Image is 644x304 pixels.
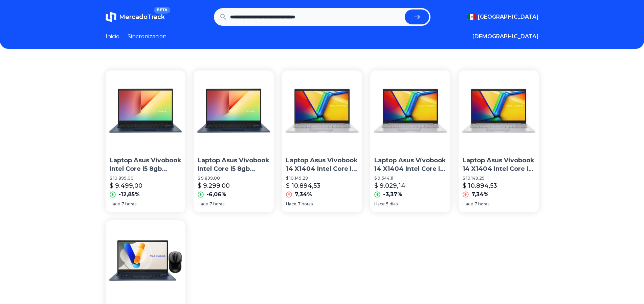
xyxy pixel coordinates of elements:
p: $ 10.894,53 [286,181,320,190]
a: Laptop Asus Vivobook 14 X1404 Intel Core I5 8gb 512gbLaptop Asus Vivobook 14 X1404 Intel Core I5 ... [370,70,450,212]
span: 7 horas [474,201,489,207]
img: Mexico [467,14,476,20]
button: [GEOGRAPHIC_DATA] [467,13,539,21]
a: Sincronizacion [128,33,166,41]
a: Laptop Asus Vivobook 14 X1404 Intel Core I5 8gb 512gbLaptop Asus Vivobook 14 X1404 Intel Core I5 ... [459,70,539,212]
p: $ 10.149,29 [463,176,535,181]
p: Laptop Asus Vivobook 14 X1404 Intel Core I5 8gb 512gb [286,156,358,173]
p: $ 9.344,11 [374,176,446,181]
span: BETA [154,7,170,14]
p: $ 9.029,14 [374,181,405,190]
p: $ 10.894,53 [463,181,497,190]
p: Laptop Asus Vivobook Intel Core I5 8gb 512gb Ssd 14 W11h [110,156,182,173]
span: 7 horas [298,201,313,207]
p: Laptop Asus Vivobook 14 X1404 Intel Core I5 8gb 512gb [374,156,446,173]
p: -6,06% [206,190,226,199]
p: $ 10.899,00 [110,176,182,181]
span: 5 días [386,201,398,207]
p: 7,34% [295,190,312,199]
span: MercadoTrack [119,13,165,21]
p: Laptop Asus Vivobook Intel Core I5 8gb 512gb Ssd 14 W11h [198,156,270,173]
a: Laptop Asus Vivobook Intel Core I5 8gb 512gb Ssd 14 W11hLaptop Asus Vivobook Intel Core I5 8gb 51... [106,70,186,212]
img: MercadoTrack [106,12,116,22]
p: 7,34% [471,190,489,199]
span: Hace [374,201,385,207]
span: Hace [110,201,120,207]
span: Hace [286,201,296,207]
p: $ 10.149,29 [286,176,358,181]
img: Laptop Asus Vivobook Intel Core I5 8gb 512gb Ssd 14 W11h [194,70,274,151]
p: Laptop Asus Vivobook 14 X1404 Intel Core I5 8gb 512gb [463,156,535,173]
img: Laptop Asus Vivobook 14 X1404 Intel Core I5 8gb 512gb [282,70,362,151]
img: Laptop Asus Vivobook 14 X1404 Intel Core I5 8gb 512gb [370,70,450,151]
span: [GEOGRAPHIC_DATA] [478,13,539,21]
img: Laptop Asus Vivobook Intel Core I5 8gb 512gb Ssd 14 W11h [106,70,186,151]
span: Hace [463,201,473,207]
a: Laptop Asus Vivobook 14 X1404 Intel Core I5 8gb 512gbLaptop Asus Vivobook 14 X1404 Intel Core I5 ... [282,70,362,212]
button: [DEMOGRAPHIC_DATA] [472,33,539,41]
a: Laptop Asus Vivobook Intel Core I5 8gb 512gb Ssd 14 W11hLaptop Asus Vivobook Intel Core I5 8gb 51... [194,70,274,212]
span: 7 horas [121,201,136,207]
span: Hace [198,201,208,207]
p: -3,37% [383,190,402,199]
p: $ 9.899,00 [198,176,270,181]
span: 7 horas [209,201,224,207]
p: -12,85% [118,190,140,199]
a: MercadoTrackBETA [106,12,165,22]
p: $ 9.299,00 [198,181,230,190]
a: Inicio [106,33,119,41]
p: $ 9.499,00 [110,181,142,190]
img: Laptop Asus Vivobook 14 X1404 Intel Core I5 8gb 512gb [459,70,539,151]
img: Laptop Asus Vivobook Intel Core I5 1235u 16gb Ddr4 512gb Ssd 14 Windows 11 Home Mouse Dxt [106,220,186,301]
